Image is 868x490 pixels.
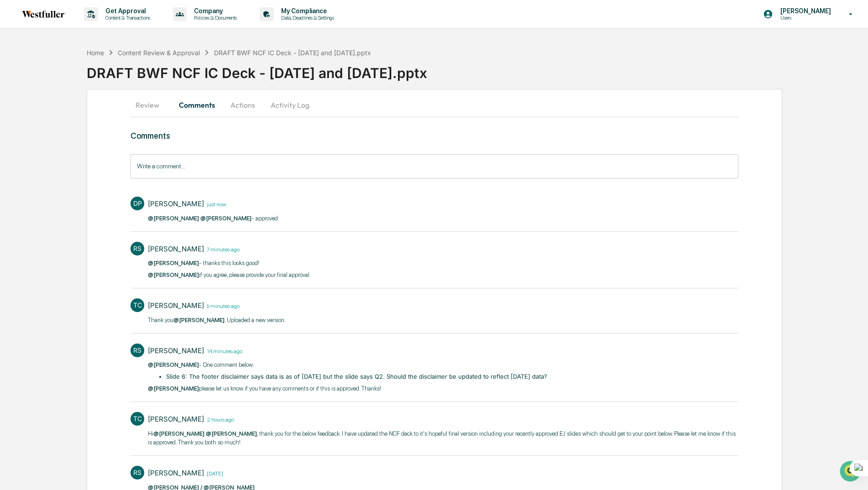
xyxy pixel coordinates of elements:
[131,298,144,312] div: TC
[773,15,836,21] p: Users
[22,10,66,18] img: logo
[31,79,115,86] div: We're available if you need us!
[148,259,312,268] p: - thanks this looks good!
[98,7,155,15] p: Get Approval
[173,317,225,323] span: @[PERSON_NAME]
[87,57,868,81] div: DRAFT BWF NCF IC Deck - [DATE] and [DATE].pptx
[63,111,117,128] a: 🗄️Attestations
[131,466,144,480] div: RS
[148,469,204,477] div: [PERSON_NAME]
[131,412,144,426] div: TC
[131,94,172,116] button: Review
[31,70,150,79] div: Start new chat
[64,154,110,162] a: Powered byPylon
[148,361,199,368] span: @[PERSON_NAME]
[204,245,240,253] time: Tuesday, September 2, 2025 at 3:09:56 PM PDT
[166,372,547,381] li: Slide 6: The footer disclaimer says data is as of [DATE] but the slide says Q2. Should the discla...
[131,94,738,116] div: secondary tabs example
[18,115,59,124] span: Preclearance
[214,49,371,57] div: DRAFT BWF NCF IC Deck - [DATE] and [DATE].pptx
[131,344,144,357] div: RS
[187,7,241,15] p: Company
[148,271,312,280] p: if you agree, please provide your final approval. ​
[222,94,263,116] button: Actions
[204,347,242,354] time: Tuesday, September 2, 2025 at 3:03:02 PM PDT
[18,132,58,141] span: Data Lookup
[274,7,339,15] p: My Compliance
[148,301,204,310] div: [PERSON_NAME]
[148,346,204,355] div: [PERSON_NAME]
[98,15,155,21] p: Content & Transactions
[9,116,16,123] div: 🖐️
[153,430,204,437] span: @[PERSON_NAME]
[5,111,63,128] a: 🖐️Preclearance
[204,302,240,309] time: Tuesday, September 2, 2025 at 3:07:29 PM PDT
[148,385,199,392] span: @[PERSON_NAME]
[839,460,863,485] iframe: Open customer support
[155,73,166,83] button: Start new chat
[75,115,113,124] span: Attestations
[204,469,223,477] time: Friday, August 29, 2025 at 11:29:08 AM PDT
[204,200,226,208] time: Tuesday, September 2, 2025 at 3:16:36 PM PDT
[200,215,251,222] span: @[PERSON_NAME]
[206,430,257,437] span: @[PERSON_NAME]
[148,260,199,266] span: @[PERSON_NAME]
[274,15,339,21] p: Data, Deadlines & Settings
[148,316,287,325] p: Thank you . Uploaded a new version. ​
[9,70,26,86] img: 1746055101610-c473b297-6a78-478c-a979-82029cc54cd1
[9,133,16,141] div: 🔎
[9,19,166,34] p: How can we help?
[118,49,200,57] div: Content Review & Approval
[148,199,204,208] div: [PERSON_NAME]
[66,116,73,123] div: 🗄️
[131,131,738,141] h3: Comments
[172,94,222,116] button: Comments
[148,429,738,447] p: Hi , thank you for the below feedback. I have updated the NCF deck to it's hopeful final version ...
[148,245,204,253] div: [PERSON_NAME]
[148,415,204,423] div: [PERSON_NAME]
[148,271,199,278] span: @[PERSON_NAME]
[148,384,547,393] p: please let us know if you have any comments or if this is approved. Thanks!
[148,215,199,222] span: @[PERSON_NAME]
[131,242,144,255] div: RS
[187,15,241,21] p: Policies & Documents
[204,415,234,423] time: Tuesday, September 2, 2025 at 1:38:47 PM PDT
[87,49,104,57] div: Home
[131,197,144,210] div: DP
[263,94,317,116] button: Activity Log
[773,7,836,15] p: [PERSON_NAME]
[5,129,61,145] a: 🔎Data Lookup
[148,360,547,370] p: - One comment below:
[148,214,278,223] p: - approved​
[91,155,110,162] span: Pylon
